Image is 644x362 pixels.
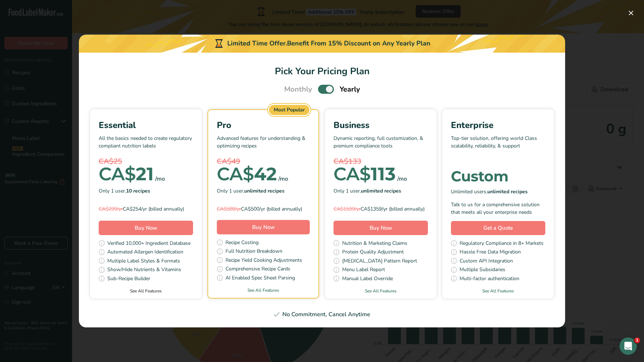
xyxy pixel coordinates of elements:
b: unlimited recipes [487,188,528,195]
div: Custom [451,169,545,184]
button: Buy Now [217,220,310,234]
div: /mo [155,175,165,183]
span: Unlimited users, [451,188,528,195]
span: Buy Now [135,224,157,231]
b: unlimited recipes [244,187,285,194]
span: Hassle Free Data Migration [460,248,521,257]
div: Pro [217,119,310,132]
span: 1 [634,337,640,343]
span: Only 1 user, [217,187,285,195]
b: unlimited recipes [361,187,401,194]
span: [MEDICAL_DATA] Pattern Report [342,257,417,266]
p: Dynamic reporting, full customization, & premium compliance tools [334,134,428,156]
div: 21 [99,167,154,181]
button: Buy Now [334,221,428,235]
span: Protein Quality Adjustment [342,248,404,257]
div: No Commitment, Cancel Anytime [88,310,556,319]
div: 113 [334,167,396,181]
div: Limited Time Offer. [79,35,565,53]
span: CA$299/yr [99,206,123,212]
div: Most Popular [269,105,309,115]
a: Get a Quote [451,221,545,235]
div: Enterprise [451,119,545,132]
p: Advanced features for understanding & optimizing recipes [217,134,310,156]
span: Only 1 user, [334,187,401,195]
div: CA$49 [217,156,310,167]
span: Sub-Recipe Builder [107,275,150,284]
span: AI Enabled Spec Sheet Parsing [225,274,295,283]
a: See All Features [208,287,318,293]
span: Buy Now [252,224,275,231]
div: Essential [99,119,193,132]
span: CA$ [217,163,254,185]
span: Multiple Label Styles & Formats [107,257,180,266]
a: See All Features [325,288,437,294]
span: Regulatory Compliance in 8+ Markets [460,239,544,248]
div: CA$133 [334,156,428,167]
div: CA$25 [99,156,193,167]
b: 10 recipes [126,187,150,194]
div: Benefit From 15% Discount on Any Yearly Plan [287,39,430,48]
span: Recipe Costing [225,239,259,248]
div: CA$500/yr (billed annually) [217,205,310,213]
div: CA$1359/yr (billed annually) [334,205,428,213]
span: Verified 10,000+ Ingredient Database [107,239,191,248]
div: CA$254/yr (billed annually) [99,205,193,213]
span: Nutrition & Marketing Claims [342,239,407,248]
div: 42 [217,167,277,181]
div: Talk to us for a comprehensive solution that meets all your enterprise needs [451,201,545,216]
span: Multiple Subsidaries [460,266,505,275]
iframe: Intercom live chat [620,337,637,355]
span: Menu Label Report [342,266,385,275]
div: Business [334,119,428,132]
span: Buy Now [370,224,392,231]
span: Yearly [340,84,360,95]
span: Recipe Yield Cooking Adjustments [225,256,302,265]
span: Monthly [284,84,312,95]
span: Full Nutrition Breakdown [225,247,282,256]
div: /mo [278,175,288,183]
span: CA$ [334,163,371,185]
a: See All Features [442,288,554,294]
span: Only 1 user, [99,187,150,195]
span: Get a Quote [483,224,513,232]
a: See All Features [90,288,202,294]
span: Manual Label Override [342,275,393,284]
p: Top-tier solution, offering world Class scalability, reliability, & support [451,134,545,156]
span: Show/Hide Nutrients & Vitamins [107,266,181,275]
span: Multi-factor authentication [460,275,519,284]
span: Custom API Integration [460,257,513,266]
span: CA$ [99,163,136,185]
span: Comprehensive Recipe Cards [225,265,290,274]
span: CA$588/yr [217,206,241,212]
h1: Pick Your Pricing Plan [88,64,556,78]
button: Buy Now [99,221,193,235]
p: All the basics needed to create regulatory compliant nutrition labels [99,134,193,156]
div: /mo [397,175,407,183]
span: Automated Allergen Identification [107,248,183,257]
span: CA$1599/yr [334,206,361,212]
